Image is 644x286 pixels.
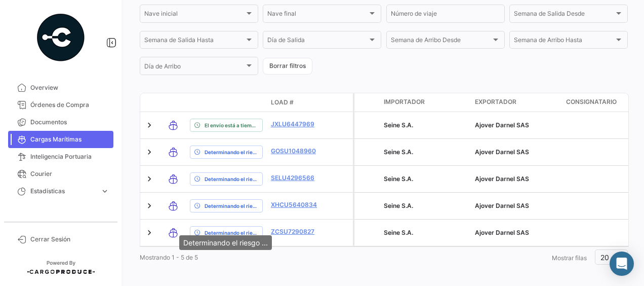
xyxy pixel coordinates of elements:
span: 20 [600,253,609,262]
a: XHCU5640834 [271,200,324,209]
span: expand_more [100,187,109,196]
span: Mostrando 1 - 5 de 5 [140,254,198,261]
span: Cerrar Sesión [30,235,109,244]
a: Órdenes de Compra [8,96,113,114]
a: Documentos [8,114,113,131]
span: Seine S.A. [384,148,413,156]
span: Semana de Salida Desde [514,12,614,19]
a: Courier [8,165,113,183]
span: Órdenes de Compra [30,100,109,110]
datatable-header-cell: Modo de Transporte [160,98,186,106]
a: Expand/Collapse Row [144,147,154,157]
datatable-header-cell: Carga Protegida [354,93,380,112]
span: Semana de Salida Hasta [144,38,245,45]
span: Ajover Darnel SAS [475,121,529,129]
span: Ajover Darnel SAS [475,175,529,183]
a: Expand/Collapse Row [144,228,154,238]
span: Load # [271,98,294,107]
span: Nave inicial [144,12,245,19]
a: GOSU1048960 [271,147,324,156]
span: Nave final [267,12,368,19]
span: Consignatario [566,97,617,106]
span: Seine S.A. [384,202,413,209]
datatable-header-cell: Póliza [328,98,353,106]
span: Seine S.A. [384,229,413,236]
span: Seine S.A. [384,121,413,129]
datatable-header-cell: Importador [380,93,471,112]
span: Estadísticas [30,187,96,196]
a: ZCSU7290827 [271,227,324,236]
div: Determinando el riesgo ... [179,235,272,250]
datatable-header-cell: Load # [267,94,328,111]
img: powered-by.png [35,12,86,63]
span: Cargas Marítimas [30,135,109,144]
a: JXLU6447969 [271,120,324,129]
a: Cargas Marítimas [8,131,113,148]
datatable-header-cell: Exportador [471,93,562,112]
span: Exportador [475,97,516,106]
span: Ajover Darnel SAS [475,148,529,156]
span: Seine S.A. [384,175,413,183]
span: Día de Arribo [144,64,245,71]
a: Expand/Collapse Row [144,201,154,211]
div: Abrir Intercom Messenger [610,252,634,276]
span: Determinando el riesgo ... [205,202,258,210]
span: Semana de Arribo Desde [391,38,491,45]
datatable-header-cell: Estado de Envio [186,98,267,106]
span: Importador [384,97,425,106]
span: Courier [30,169,109,178]
a: Expand/Collapse Row [144,120,154,130]
span: Overview [30,83,109,92]
button: Borrar filtros [263,58,312,75]
a: Inteligencia Portuaria [8,148,113,165]
a: SELU4296566 [271,173,324,183]
a: Expand/Collapse Row [144,174,154,184]
span: Determinando el riesgo ... [205,148,258,156]
span: Ajover Darnel SAS [475,229,529,236]
span: Ajover Darnel SAS [475,202,529,209]
span: El envío está a tiempo. [205,121,258,129]
span: Inteligencia Portuaria [30,152,109,161]
a: Overview [8,79,113,96]
span: Determinando el riesgo ... [205,175,258,183]
span: Día de Salida [267,38,368,45]
span: Mostrar filas [552,254,587,262]
span: Documentos [30,118,109,127]
span: Semana de Arribo Hasta [514,38,614,45]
